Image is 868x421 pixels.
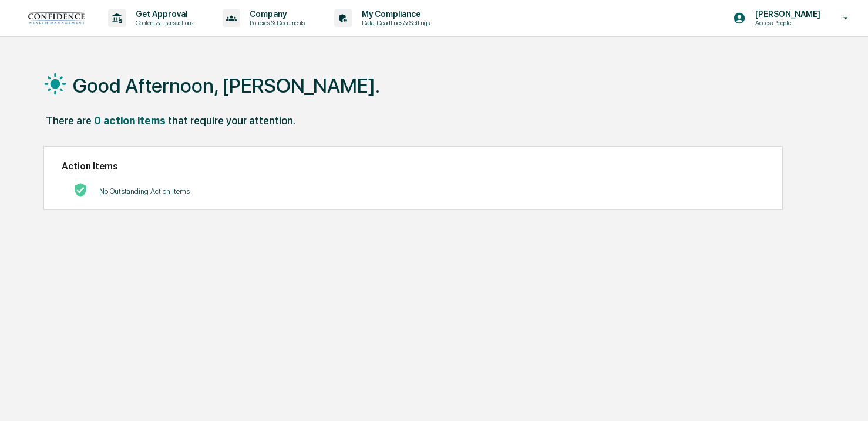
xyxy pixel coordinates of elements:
p: Company [240,9,311,19]
div: There are [46,114,92,127]
p: Policies & Documents [240,19,311,27]
p: Get Approval [126,9,199,19]
p: My Compliance [352,9,436,19]
p: Access People [746,19,826,27]
img: No Actions logo [73,183,88,197]
h1: Good Afternoon, [PERSON_NAME]. [73,74,380,97]
p: [PERSON_NAME] [746,9,826,19]
img: logo [28,12,85,24]
div: that require your attention. [168,114,295,127]
h2: Action Items [62,161,765,172]
p: No Outstanding Action Items [99,187,190,196]
div: 0 action items [94,114,166,127]
p: Content & Transactions [126,19,199,27]
p: Data, Deadlines & Settings [352,19,436,27]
